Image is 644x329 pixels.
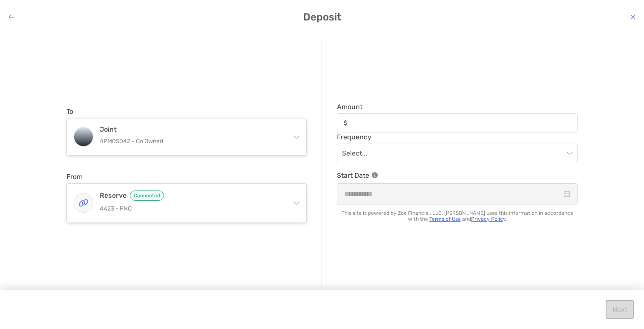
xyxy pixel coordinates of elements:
img: Joint [74,127,93,146]
h4: Reserve [100,190,284,201]
h4: Joint [100,125,284,133]
p: This site is powered by Zoe Financial, LLC. [PERSON_NAME] uses this information in accordance wit... [337,210,578,222]
p: 4423 - PNC [100,203,284,214]
label: From [66,173,83,181]
img: Reserve [74,193,93,212]
a: Privacy Policy [471,216,506,222]
p: 4PM05042 - Co Owned [100,136,284,147]
a: Terms of Use [429,216,461,222]
img: input icon [344,120,348,126]
img: Information Icon [372,172,378,178]
input: Amountinput icon [351,119,577,127]
label: To [66,107,73,115]
p: Start Date [337,170,578,181]
span: Frequency [337,133,578,141]
span: Amount [337,103,578,111]
span: Connected [130,190,164,201]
